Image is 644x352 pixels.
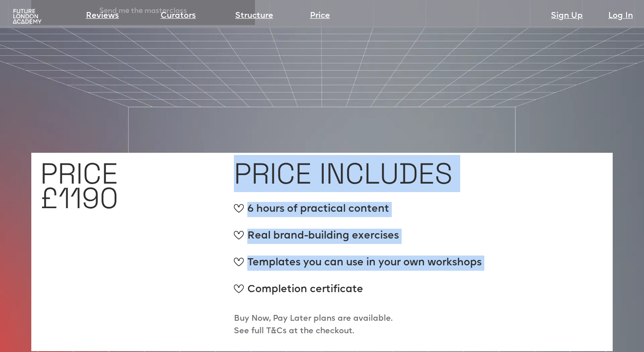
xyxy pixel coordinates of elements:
[234,282,482,305] div: Completion certificate
[608,10,633,22] a: Log In
[234,229,482,251] div: Real brand-building exercises
[310,10,330,22] a: Price
[86,10,119,22] a: Reviews
[551,10,583,22] a: Sign Up
[234,161,453,186] h1: PRICE INCLUDES
[161,10,196,22] a: Curators
[235,10,273,22] a: Structure
[234,256,482,278] div: Templates you can use in your own workshops
[234,202,482,224] div: 6 hours of practical content
[234,313,393,338] p: Buy Now, Pay Later plans are available. See full T&Cs at the checkout.
[40,161,118,210] h1: PRICE £1190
